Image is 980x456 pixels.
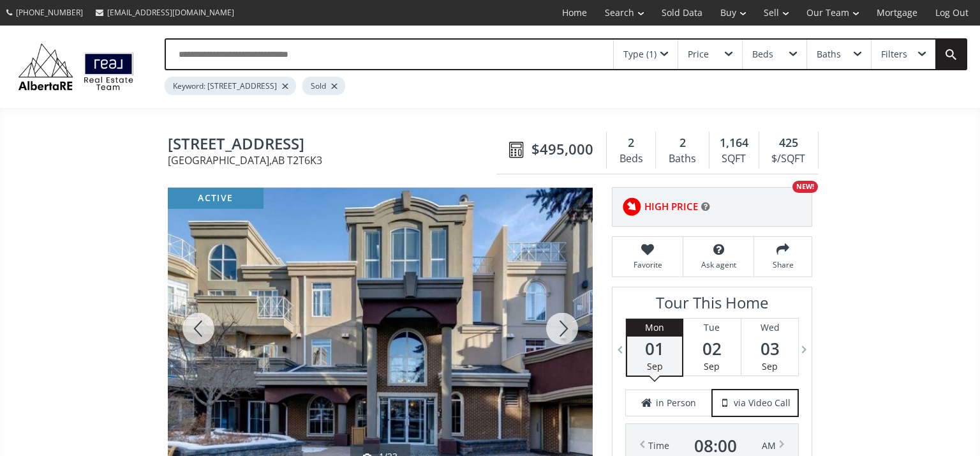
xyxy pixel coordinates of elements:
[766,149,812,169] div: $/SQFT
[613,149,649,169] div: Beds
[619,259,676,270] span: Favorite
[648,437,776,455] div: Time AM
[627,319,682,337] div: Mon
[762,360,778,372] span: Sep
[16,7,83,18] span: [PHONE_NUMBER]
[766,135,812,151] div: 425
[656,397,696,409] span: in Person
[302,77,345,95] div: Sold
[531,139,593,159] span: $495,000
[761,259,805,270] span: Share
[741,319,799,337] div: Wed
[662,135,702,151] div: 2
[627,340,682,358] span: 01
[89,1,241,24] a: [EMAIL_ADDRESS][DOMAIN_NAME]
[734,397,791,409] span: via Video Call
[683,340,740,358] span: 02
[817,50,841,59] div: Baths
[741,340,799,358] span: 03
[623,50,657,59] div: Type (1)
[13,40,139,93] img: Logo
[716,149,752,169] div: SQFT
[720,135,748,151] span: 1,164
[168,135,503,155] span: 1800 14A Street SW #415
[165,77,296,95] div: Keyword: [STREET_ADDRESS]
[625,294,799,318] h3: Tour This Home
[168,155,503,165] span: [GEOGRAPHIC_DATA] , AB T2T6K3
[107,7,234,18] span: [EMAIL_ADDRESS][DOMAIN_NAME]
[752,50,773,59] div: Beds
[662,149,702,169] div: Baths
[647,360,663,372] span: Sep
[688,50,709,59] div: Price
[683,319,740,337] div: Tue
[881,50,907,59] div: Filters
[619,194,644,220] img: rating icon
[168,188,264,209] div: active
[690,259,747,270] span: Ask agent
[644,200,698,213] span: HIGH PRICE
[792,181,818,193] div: NEW!
[704,360,720,372] span: Sep
[613,135,649,151] div: 2
[694,437,737,455] span: 08 : 00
